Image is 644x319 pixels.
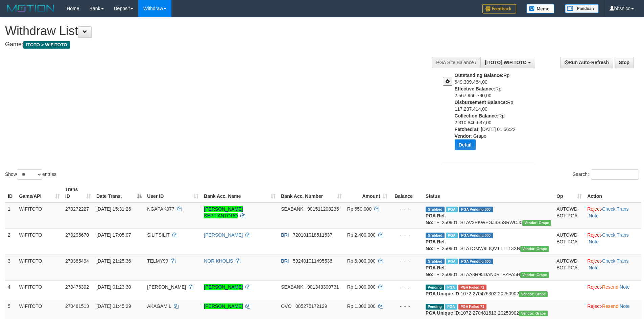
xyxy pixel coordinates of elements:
[459,259,493,264] span: PGA Pending
[426,304,444,310] span: Pending
[602,303,618,309] a: Resend
[426,207,445,212] span: Grabbed
[446,233,458,238] span: Marked by bhsazizan
[455,113,499,118] b: Collection Balance:
[519,291,548,297] span: Vendor URL: https://settle31.1velocity.biz
[585,300,641,319] td: · ·
[347,258,376,264] span: Rp 6.000.000
[281,232,289,238] span: BRI
[147,303,171,309] span: AKAGAMIL
[432,57,480,68] div: PGA Site Balance /
[393,232,420,238] div: - - -
[423,255,554,281] td: TF_250901_STAA3R95DAN0RTFZPA5H
[602,284,618,290] a: Resend
[519,311,548,316] span: Vendor URL: https://settle31.1velocity.biz
[585,229,641,255] td: · ·
[587,303,601,309] a: Reject
[455,127,478,132] b: Fetched at
[446,207,458,212] span: Marked by bhsazizan
[602,232,629,238] a: Check Trans
[480,57,535,68] button: [ITOTO] WIFITOTO
[347,206,372,212] span: Rp 650.000
[281,206,303,212] span: SEABANK
[147,206,174,212] span: NGAPAK077
[281,303,291,309] span: OVO
[585,183,641,203] th: Action
[281,284,303,290] span: SEABANK
[393,303,420,310] div: - - -
[204,258,233,264] a: NOR KHOLIS
[522,220,551,226] span: Vendor URL: https://settle31.1velocity.biz
[554,229,585,255] td: AUTOWD-BOT-PGA
[615,57,634,68] a: Stop
[589,213,599,218] a: Note
[446,259,458,264] span: Marked by bhsazizan
[526,4,555,14] img: Button%20Memo.svg
[281,258,289,264] span: BRI
[554,203,585,229] td: AUTOWD-BOT-PGA
[423,300,554,319] td: 1072-270481513-20250902
[585,255,641,281] td: · ·
[204,232,243,238] a: [PERSON_NAME]
[426,285,444,290] span: Pending
[423,183,554,203] th: Status
[204,206,243,218] a: [PERSON_NAME] SEPTIANTORO
[347,284,376,290] span: Rp 1.000.000
[520,246,549,252] span: Vendor URL: https://settle31.1velocity.biz
[23,41,70,49] span: ITOTO > WIFITOTO
[426,265,446,277] b: PGA Ref. No:
[426,291,461,296] b: PGA Unique ID:
[458,285,486,290] span: PGA Error
[426,239,446,251] b: PGA Ref. No:
[459,207,493,212] span: PGA Pending
[591,169,639,180] input: Search:
[293,258,332,264] span: Copy 592401011495536 to clipboard
[587,284,601,290] a: Reject
[587,232,601,238] a: Reject
[573,169,639,180] label: Search:
[445,285,457,290] span: Marked by bhsaldo
[293,232,332,238] span: Copy 720101018511537 to clipboard
[204,303,243,309] a: [PERSON_NAME]
[307,206,339,212] span: Copy 901511208235 to clipboard
[307,284,339,290] span: Copy 901343300731 to clipboard
[393,284,420,290] div: - - -
[602,258,629,264] a: Check Trans
[455,139,476,150] button: Detail
[426,213,446,225] b: PGA Ref. No:
[560,57,613,68] a: Run Auto-Refresh
[585,203,641,229] td: · ·
[423,229,554,255] td: TF_250901_STATOMW9LIQV1TTT13XN
[295,303,327,309] span: Copy 085275172129 to clipboard
[147,284,186,290] span: [PERSON_NAME]
[554,255,585,281] td: AUTOWD-BOT-PGA
[602,206,629,212] a: Check Trans
[455,133,471,139] b: Vendor
[5,24,423,38] h1: Withdraw List
[485,60,526,65] span: [ITOTO] WIFITOTO
[144,183,201,203] th: User ID: activate to sort column ascending
[390,183,423,203] th: Balance
[423,203,554,229] td: TF_250901_STAV3PKWEGJ3S5SRWCJ0
[347,232,376,238] span: Rp 2.400.000
[589,239,599,244] a: Note
[445,304,457,310] span: Marked by bhsjoko
[587,258,601,264] a: Reject
[423,281,554,300] td: 1072-270476302-20250902
[520,272,549,278] span: Vendor URL: https://settle31.1velocity.biz
[393,206,420,212] div: - - -
[426,233,445,238] span: Grabbed
[459,233,493,238] span: PGA Pending
[458,304,486,310] span: PGA Error
[455,100,507,105] b: Disbursement Balance:
[620,303,630,309] a: Note
[620,284,630,290] a: Note
[565,4,599,13] img: panduan.png
[5,41,423,48] h4: Game:
[147,232,170,238] span: SILITSILIT
[455,73,504,78] b: Outstanding Balance:
[201,183,278,203] th: Bank Acc. Name: activate to sort column ascending
[589,265,599,270] a: Note
[204,284,243,290] a: [PERSON_NAME]
[455,72,539,155] div: Rp 649.309.464,00 Rp 2.567.966.790,00 Rp 117.237.414,00 Rp 2.310.846.637,00 : [DATE] 01:56:22 : G...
